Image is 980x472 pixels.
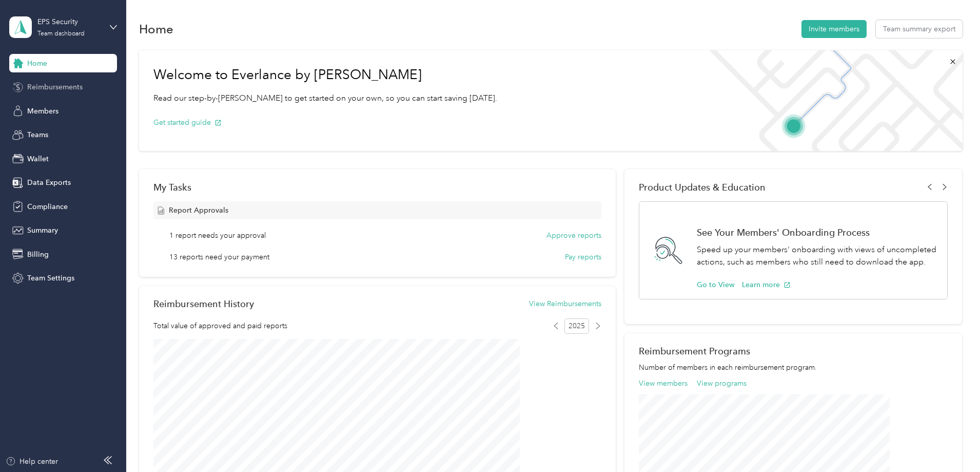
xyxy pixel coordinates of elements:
button: View Reimbursements [529,298,601,309]
span: Reimbursements [27,82,83,92]
button: Get started guide [153,117,222,128]
h2: Reimbursement Programs [639,346,948,356]
h2: Reimbursement History [153,298,254,309]
span: Members [27,106,58,117]
span: 2025 [564,318,589,334]
h1: Welcome to Everlance by [PERSON_NAME] [153,67,497,83]
span: Data Exports [27,177,71,188]
button: Learn more [742,279,791,290]
span: Wallet [27,154,49,164]
h1: See Your Members' Onboarding Process [697,227,936,238]
div: My Tasks [153,182,601,193]
span: Home [27,58,47,69]
h1: Home [139,24,173,34]
button: Pay reports [565,252,601,262]
span: Summary [27,225,58,236]
span: 1 report needs your approval [169,230,266,241]
div: Team dashboard [37,31,85,37]
button: Team summary export [876,20,963,38]
span: Compliance [27,201,68,212]
span: Total value of approved and paid reports [153,320,287,331]
span: Teams [27,129,48,140]
button: Go to View [697,279,735,290]
button: View members [639,378,688,389]
span: Product Updates & Education [639,182,766,193]
p: Number of members in each reimbursement program. [639,362,948,373]
button: Invite members [801,20,867,38]
button: View programs [697,378,747,389]
iframe: Everlance-gr Chat Button Frame [923,414,980,472]
button: Approve reports [546,230,601,241]
img: Welcome to everlance [699,50,962,151]
span: Report Approvals [169,205,228,216]
span: Team Settings [27,273,74,284]
span: 13 reports need your payment [169,252,269,262]
p: Read our step-by-[PERSON_NAME] to get started on your own, so you can start saving [DATE]. [153,92,497,105]
button: Help center [6,456,58,467]
p: Speed up your members' onboarding with views of uncompleted actions, such as members who still ne... [697,243,936,269]
span: Billing [27,249,49,260]
div: EPS Security [37,16,102,27]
